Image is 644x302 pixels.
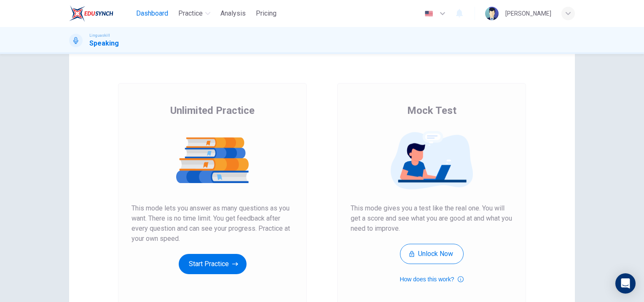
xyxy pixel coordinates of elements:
[400,274,463,284] button: How does this work?
[615,273,636,294] div: Open Intercom Messenger
[133,6,172,21] button: Dashboard
[89,32,110,38] span: Linguaskill
[131,203,293,244] span: This mode lets you answer as many questions as you want. There is no time limit. You get feedback...
[252,6,280,21] button: Pricing
[136,8,168,19] span: Dashboard
[407,104,456,117] span: Mock Test
[179,254,247,274] button: Start Practice
[170,104,255,117] span: Unlimited Practice
[424,11,434,17] img: en
[351,203,513,234] span: This mode gives you a test like the real one. You will get a score and see what you are good at a...
[178,8,203,19] span: Practice
[485,7,499,20] img: Profile picture
[69,5,113,22] img: EduSynch logo
[69,5,133,22] a: EduSynch logo
[220,8,246,19] span: Analysis
[89,38,119,49] h1: Speaking
[400,244,464,264] button: Unlock Now
[256,8,276,19] span: Pricing
[175,6,214,21] button: Practice
[505,8,551,19] div: [PERSON_NAME]
[217,6,249,21] button: Analysis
